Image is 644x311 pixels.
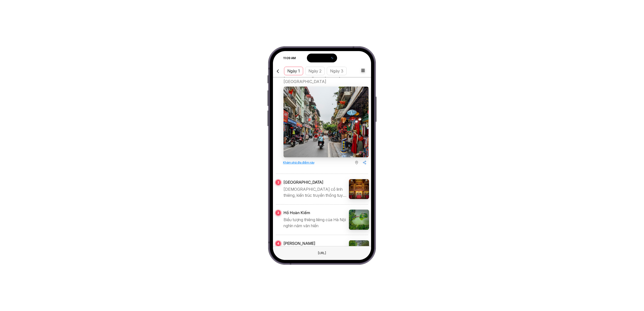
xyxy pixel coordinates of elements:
[349,240,369,260] img: Đền Ngọc Sơn
[314,250,330,256] div: Đây là một phần tử giả. Để thay đổi URL, chỉ cần sử dụng trường văn bản Trình duyệt ở phía trên.
[327,67,347,75] div: Ngày 3
[284,210,347,216] span: Hồ Hoàn Kiếm
[276,180,281,185] span: 2
[305,67,325,75] div: Ngày 2
[273,56,299,60] div: 11:09 AM
[276,241,281,246] span: 4
[284,217,347,229] p: Biểu tượng thiêng liêng của Hà Nội nghìn năm văn hiến
[283,160,314,166] span: Khám phá địa điểm này
[349,210,369,230] img: Hồ Hoàn Kiếm
[284,67,303,75] div: Ngày 1
[284,240,347,246] span: [PERSON_NAME]
[349,179,369,199] img: White Horse Temple
[276,210,281,215] span: 3
[284,186,347,198] p: [DEMOGRAPHIC_DATA] cổ linh thiêng, kiến trúc truyền thống tuyệt đẹp.
[284,179,347,185] span: [GEOGRAPHIC_DATA]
